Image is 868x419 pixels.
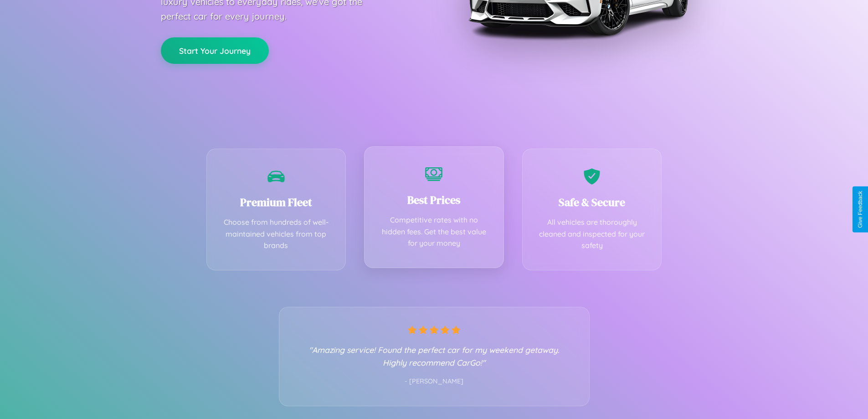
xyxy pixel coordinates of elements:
p: Choose from hundreds of well-maintained vehicles from top brands [221,217,332,252]
p: "Amazing service! Found the perfect car for my weekend getaway. Highly recommend CarGo!" [298,343,571,369]
button: Start Your Journey [161,37,269,64]
p: Competitive rates with no hidden fees. Get the best value for your money [378,214,490,249]
p: - [PERSON_NAME] [298,376,571,388]
h3: Best Prices [378,192,490,207]
p: All vehicles are thoroughly cleaned and inspected for your safety [536,217,648,252]
h3: Premium Fleet [221,195,332,210]
h3: Safe & Secure [536,195,648,210]
div: Give Feedback [857,191,863,228]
